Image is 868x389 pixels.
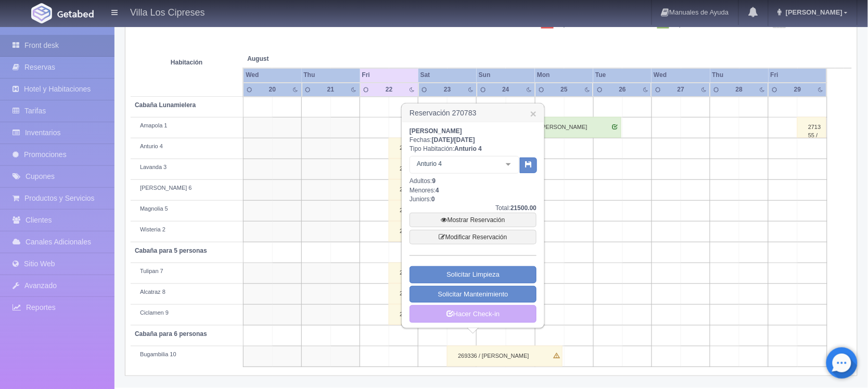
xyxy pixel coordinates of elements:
[789,85,807,94] div: 29
[410,127,537,323] div: Fechas: Tipo Habitación: Adultos: Menores: Juniors:
[135,309,239,317] div: Ciclamen 9
[410,127,462,135] b: [PERSON_NAME]
[410,305,537,323] a: Hacer Check-in
[410,230,537,244] a: Modificar Reservación
[497,85,515,94] div: 24
[506,117,621,138] div: 271594 / [PERSON_NAME]
[389,304,504,325] div: 268759 / [PERSON_NAME] [PERSON_NAME]
[135,142,239,151] div: Anturio 4
[439,85,456,94] div: 23
[402,104,544,122] h3: Reservación 270783
[135,205,239,213] div: Magnolia 5
[535,68,593,82] th: Mon
[135,288,239,296] div: Alcatraz 8
[135,330,207,338] b: Cabaña para 6 personas
[389,263,504,283] div: 270818 / [PERSON_NAME]
[530,108,537,119] a: ×
[135,163,239,172] div: Lavanda 3
[510,204,537,212] b: 21500.00
[389,200,504,221] div: 270783 / [PERSON_NAME]
[432,177,436,185] b: 9
[263,85,281,94] div: 20
[477,68,535,82] th: Sun
[431,196,435,203] b: 0
[797,117,826,138] div: 271355 / [PERSON_NAME]
[447,346,563,367] div: 269336 / [PERSON_NAME]
[380,85,398,94] div: 22
[731,85,748,94] div: 28
[432,136,453,144] span: [DATE]
[247,55,355,63] span: August
[432,136,475,144] b: /
[555,85,573,94] div: 25
[135,351,239,359] div: Bugambilia 10
[322,85,340,94] div: 21
[410,204,537,213] div: Total:
[410,286,537,303] a: Solicitar Mantenimiento
[783,8,843,16] span: [PERSON_NAME]
[418,68,477,82] th: Sat
[389,221,504,242] div: 270783 / [PERSON_NAME]
[410,213,537,227] a: Mostrar Reservación
[414,159,498,169] span: Anturio 4
[302,68,360,82] th: Thu
[360,68,418,82] th: Fri
[672,85,690,94] div: 27
[769,68,827,82] th: Fri
[710,68,769,82] th: Thu
[243,68,301,82] th: Wed
[171,59,202,66] strong: Habitación
[436,187,439,194] b: 4
[454,136,475,144] span: [DATE]
[135,247,207,254] b: Cabaña para 5 personas
[135,122,239,130] div: Amapola 1
[652,68,710,82] th: Wed
[614,85,631,94] div: 26
[135,267,239,276] div: Tulipan 7
[130,5,205,18] h4: Villa Los Cipreses
[593,68,652,82] th: Tue
[389,179,504,200] div: 270783 / [PERSON_NAME]
[454,145,482,152] b: Anturio 4
[31,3,52,23] img: Getabed
[135,184,239,192] div: [PERSON_NAME] 6
[135,101,196,109] b: Cabaña Lunamielera
[389,159,504,179] div: 270783 / [PERSON_NAME]
[57,10,94,18] img: Getabed
[389,138,504,159] div: 270783 / [PERSON_NAME]
[389,283,504,304] div: 270784 / [PERSON_NAME] [PERSON_NAME] [PERSON_NAME]
[410,266,537,283] a: Solicitar Limpieza
[135,226,239,234] div: Wisteria 2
